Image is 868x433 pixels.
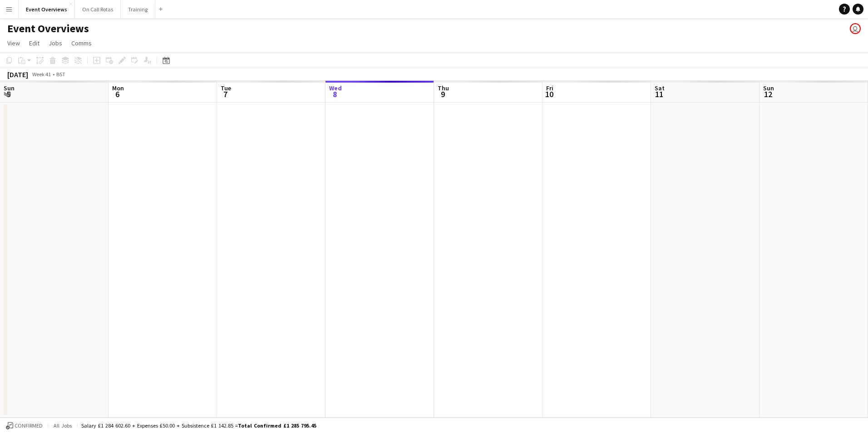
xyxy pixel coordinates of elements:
[19,0,75,18] button: Event Overviews
[30,71,53,78] span: Week 41
[238,422,316,429] span: Total Confirmed £1 285 795.45
[436,89,449,99] span: 9
[29,39,39,47] span: Edit
[111,89,124,99] span: 6
[850,23,861,34] app-user-avatar: Operations Team
[328,89,342,99] span: 8
[2,89,15,99] span: 5
[75,0,121,18] button: On Call Rotas
[49,39,62,47] span: Jobs
[7,70,28,79] div: [DATE]
[81,422,316,429] div: Salary £1 284 602.60 + Expenses £50.00 + Subsistence £1 142.85 =
[438,84,449,92] span: Thu
[68,37,95,49] a: Comms
[329,84,342,92] span: Wed
[762,89,774,99] span: 12
[45,37,66,49] a: Jobs
[4,37,24,49] a: View
[5,421,44,431] button: Confirmed
[15,423,43,429] span: Confirmed
[763,84,774,92] span: Sun
[655,84,665,92] span: Sat
[545,89,553,99] span: 10
[71,39,92,47] span: Comms
[219,89,231,99] span: 7
[7,39,20,47] span: View
[7,22,89,35] h1: Event Overviews
[653,89,665,99] span: 11
[56,71,65,78] div: BST
[112,84,124,92] span: Mon
[4,84,15,92] span: Sun
[121,0,155,18] button: Training
[52,422,74,429] span: All jobs
[221,84,231,92] span: Tue
[546,84,553,92] span: Fri
[25,37,43,49] a: Edit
